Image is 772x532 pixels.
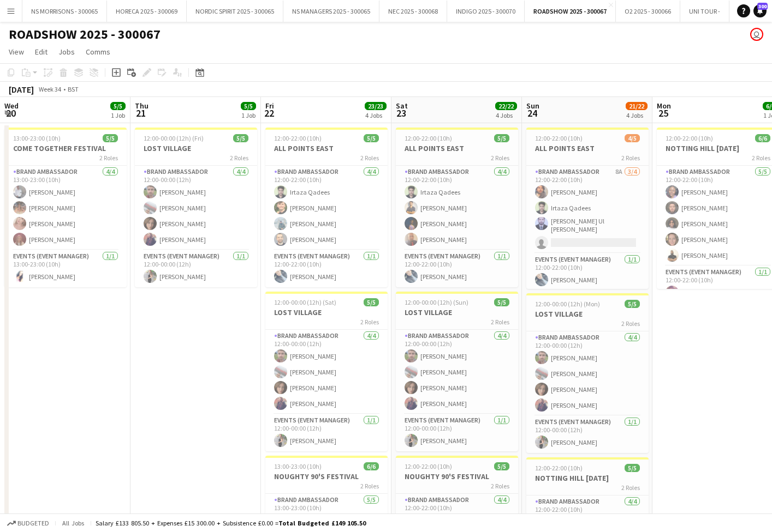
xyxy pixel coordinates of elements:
[13,134,61,142] span: 13:00-23:00 (10h)
[535,134,583,142] span: 12:00-22:00 (10h)
[265,166,388,250] app-card-role: Brand Ambassador4/412:00-22:00 (10h)Irtaza Qadees[PERSON_NAME][PERSON_NAME][PERSON_NAME]
[283,1,379,22] button: NS MANAGERS 2025 - 300065
[265,414,388,451] app-card-role: Events (Event Manager)1/112:00-00:00 (12h)[PERSON_NAME]
[360,318,379,326] span: 2 Roles
[525,1,616,22] button: ROADSHOW 2025 - 300067
[4,45,28,59] a: View
[666,134,713,142] span: 12:00-22:00 (10h)
[86,47,110,57] span: Comms
[233,134,248,142] span: 5/5
[135,166,257,250] app-card-role: Brand Ambassador4/412:00-00:00 (12h)[PERSON_NAME][PERSON_NAME][PERSON_NAME][PERSON_NAME]
[396,292,518,451] app-job-card: 12:00-00:00 (12h) (Sun)5/5LOST VILLAGE2 RolesBrand Ambassador4/412:00-00:00 (12h)[PERSON_NAME][PE...
[626,102,648,110] span: 21/22
[4,128,127,287] app-job-card: 13:00-23:00 (10h)5/5COME TOGETHER FESTIVAL2 RolesBrand Ambassador4/413:00-23:00 (10h)[PERSON_NAME...
[103,134,118,142] span: 5/5
[752,154,770,162] span: 2 Roles
[495,102,517,110] span: 22/22
[750,28,763,41] app-user-avatar: Closer Payroll
[365,102,387,110] span: 23/23
[491,482,509,490] span: 2 Roles
[36,85,63,93] span: Week 34
[4,166,127,250] app-card-role: Brand Ambassador4/413:00-23:00 (10h)[PERSON_NAME][PERSON_NAME][PERSON_NAME][PERSON_NAME]
[3,107,19,119] span: 20
[81,45,115,59] a: Comms
[241,111,256,119] div: 1 Job
[405,134,452,142] span: 12:00-22:00 (10h)
[396,307,518,317] h3: LOST VILLAGE
[274,298,336,306] span: 12:00-00:00 (12h) (Sat)
[491,154,509,162] span: 2 Roles
[22,1,107,22] button: NS MORRISONS - 300065
[447,1,525,22] button: INDIGO 2025 - 300070
[135,101,149,111] span: Thu
[526,128,649,289] app-job-card: 12:00-22:00 (10h)4/5ALL POINTS EAST2 RolesBrand Ambassador8A3/412:00-22:00 (10h)[PERSON_NAME]Irta...
[265,250,388,287] app-card-role: Events (Event Manager)1/112:00-22:00 (10h)[PERSON_NAME]
[405,298,468,306] span: 12:00-00:00 (12h) (Sun)
[107,1,187,22] button: HORECA 2025 - 300069
[364,134,379,142] span: 5/5
[621,319,640,328] span: 2 Roles
[99,154,118,162] span: 2 Roles
[60,519,86,527] span: All jobs
[9,47,24,57] span: View
[265,292,388,451] app-job-card: 12:00-00:00 (12h) (Sat)5/5LOST VILLAGE2 RolesBrand Ambassador4/412:00-00:00 (12h)[PERSON_NAME][PE...
[58,47,75,57] span: Jobs
[110,102,126,110] span: 5/5
[133,107,149,119] span: 21
[625,134,640,142] span: 4/5
[396,128,518,287] app-job-card: 12:00-22:00 (10h)5/5ALL POINTS EAST2 RolesBrand Ambassador4/412:00-22:00 (10h)Irtaza Qadees[PERSO...
[265,143,388,153] h3: ALL POINTS EAST
[364,462,379,470] span: 6/6
[526,101,539,111] span: Sun
[680,1,729,22] button: UNI TOUR -
[54,45,79,59] a: Jobs
[396,166,518,250] app-card-role: Brand Ambassador4/412:00-22:00 (10h)Irtaza Qadees[PERSON_NAME][PERSON_NAME][PERSON_NAME]
[396,250,518,287] app-card-role: Events (Event Manager)1/112:00-22:00 (10h)[PERSON_NAME]
[4,101,19,111] span: Wed
[526,253,649,291] app-card-role: Events (Event Manager)1/112:00-22:00 (10h)[PERSON_NAME]
[111,111,125,119] div: 1 Job
[396,101,408,111] span: Sat
[526,293,649,453] app-job-card: 12:00-00:00 (12h) (Mon)5/5LOST VILLAGE2 RolesBrand Ambassador4/412:00-00:00 (12h)[PERSON_NAME][PE...
[753,4,767,17] a: 300
[241,102,256,110] span: 5/5
[265,471,388,481] h3: NOUGHTY 90'S FESTIVAL
[626,111,647,119] div: 4 Jobs
[135,128,257,287] app-job-card: 12:00-00:00 (12h) (Fri)5/5LOST VILLAGE2 RolesBrand Ambassador4/412:00-00:00 (12h)[PERSON_NAME][PE...
[625,300,640,308] span: 5/5
[405,462,452,470] span: 12:00-22:00 (10h)
[144,134,204,142] span: 12:00-00:00 (12h) (Fri)
[365,111,386,119] div: 4 Jobs
[625,464,640,472] span: 5/5
[135,250,257,287] app-card-role: Events (Event Manager)1/112:00-00:00 (12h)[PERSON_NAME]
[396,471,518,481] h3: NOUGHTY 90'S FESTIVAL
[265,330,388,414] app-card-role: Brand Ambassador4/412:00-00:00 (12h)[PERSON_NAME][PERSON_NAME][PERSON_NAME][PERSON_NAME]
[265,307,388,317] h3: LOST VILLAGE
[494,298,509,306] span: 5/5
[274,462,322,470] span: 13:00-23:00 (10h)
[755,134,770,142] span: 6/6
[135,143,257,153] h3: LOST VILLAGE
[526,473,649,483] h3: NOTTING HILL [DATE]
[491,318,509,326] span: 2 Roles
[535,300,600,308] span: 12:00-00:00 (12h) (Mon)
[265,128,388,287] app-job-card: 12:00-22:00 (10h)5/5ALL POINTS EAST2 RolesBrand Ambassador4/412:00-22:00 (10h)Irtaza Qadees[PERSO...
[360,482,379,490] span: 2 Roles
[364,298,379,306] span: 5/5
[526,309,649,319] h3: LOST VILLAGE
[526,166,649,253] app-card-role: Brand Ambassador8A3/412:00-22:00 (10h)[PERSON_NAME]Irtaza Qadees[PERSON_NAME] Ul [PERSON_NAME]
[4,250,127,287] app-card-role: Events (Event Manager)1/113:00-23:00 (10h)[PERSON_NAME]
[4,143,127,153] h3: COME TOGETHER FESTIVAL
[535,464,583,472] span: 12:00-22:00 (10h)
[278,519,366,527] span: Total Budgeted £149 105.50
[757,3,768,10] span: 300
[394,107,408,119] span: 23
